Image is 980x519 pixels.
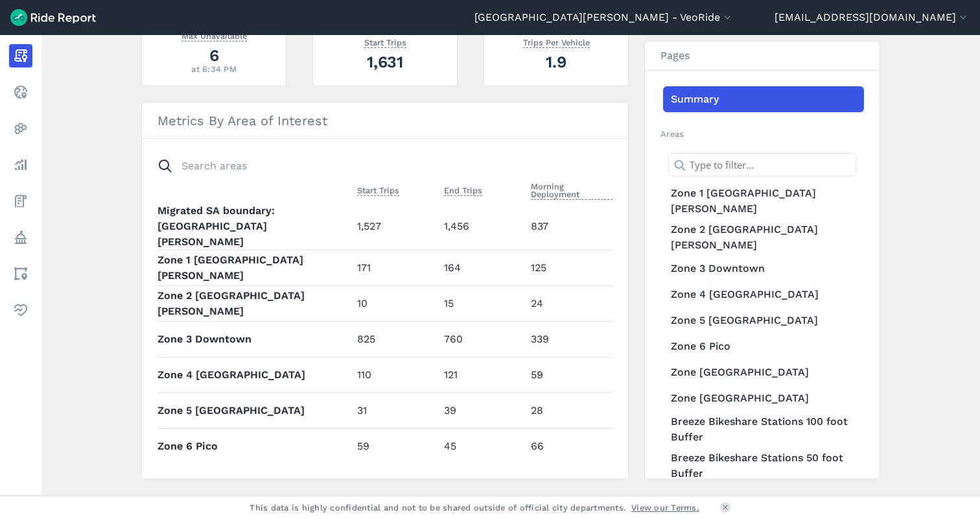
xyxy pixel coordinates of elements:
[352,286,439,322] td: 10
[364,35,406,48] span: Start Trips
[474,10,734,25] button: [GEOGRAPHIC_DATA][PERSON_NAME] - VeoRide
[526,393,612,429] td: 28
[663,411,864,448] a: Breeze Bikeshare Stations 100 foot Buffer
[157,203,352,250] th: Migrated SA boundary: [GEOGRAPHIC_DATA][PERSON_NAME]
[9,226,32,249] a: Policy
[157,44,270,67] div: 6
[157,393,352,429] th: Zone 5 [GEOGRAPHIC_DATA]
[531,179,612,202] button: Morning Deployment
[9,44,32,67] a: Report
[663,448,864,484] a: Breeze Bikeshare Stations 50 foot Buffer
[668,153,856,176] input: Type to filter...
[663,308,864,333] a: Zone 5 [GEOGRAPHIC_DATA]
[526,250,612,286] td: 125
[663,282,864,308] a: Zone 4 [GEOGRAPHIC_DATA]
[526,322,612,357] td: 339
[142,103,628,139] h3: Metrics By Area of Interest
[181,29,247,42] span: Max Unavailable
[157,250,352,286] th: Zone 1 [GEOGRAPHIC_DATA][PERSON_NAME]
[663,183,864,219] a: Zone 1 [GEOGRAPHIC_DATA][PERSON_NAME]
[157,429,352,465] th: Zone 6 Pico
[439,393,526,429] td: 39
[352,250,439,286] td: 171
[660,128,864,140] h2: Areas
[775,10,970,25] button: [EMAIL_ADDRESS][DOMAIN_NAME]
[439,250,526,286] td: 164
[352,322,439,357] td: 825
[357,183,399,196] span: Start Trips
[523,35,590,48] span: Trips Per Vehicle
[663,256,864,282] a: Zone 3 Downtown
[663,333,864,359] a: Zone 6 Pico
[352,357,439,393] td: 110
[329,51,441,73] div: 1,631
[444,183,482,199] button: End Trips
[157,286,352,322] th: Zone 2 [GEOGRAPHIC_DATA][PERSON_NAME]
[9,153,32,176] a: Analyze
[500,51,612,73] div: 1.9
[439,286,526,322] td: 15
[663,86,864,112] a: Summary
[9,117,32,140] a: Heatmaps
[157,63,270,75] div: at 6:34 PM
[157,322,352,357] th: Zone 3 Downtown
[439,429,526,465] td: 45
[352,203,439,250] td: 1,527
[526,286,612,322] td: 24
[439,203,526,250] td: 1,456
[352,393,439,429] td: 31
[645,42,880,71] h3: Pages
[526,203,612,250] td: 837
[9,298,32,322] a: Health
[10,9,96,26] img: Ride Report
[150,154,605,178] input: Search areas
[526,429,612,465] td: 66
[663,359,864,385] a: Zone [GEOGRAPHIC_DATA]
[352,429,439,465] td: 59
[9,189,32,213] a: Fees
[439,357,526,393] td: 121
[357,183,399,199] button: Start Trips
[9,262,32,285] a: Areas
[157,357,352,393] th: Zone 4 [GEOGRAPHIC_DATA]
[631,501,699,514] a: View our Terms.
[663,385,864,411] a: Zone [GEOGRAPHIC_DATA]
[663,219,864,256] a: Zone 2 [GEOGRAPHIC_DATA][PERSON_NAME]
[444,183,482,196] span: End Trips
[526,357,612,393] td: 59
[531,179,612,200] span: Morning Deployment
[9,80,32,104] a: Realtime
[439,322,526,357] td: 760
